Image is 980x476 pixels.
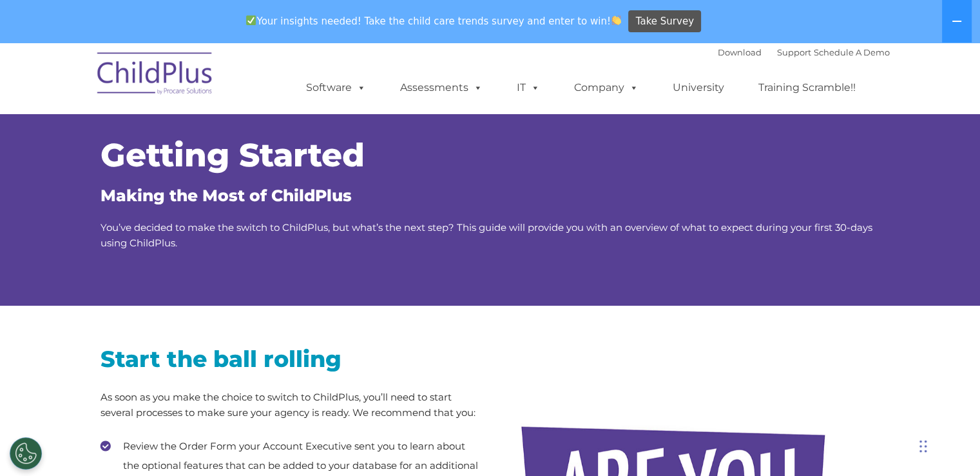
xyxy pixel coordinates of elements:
[246,15,256,25] img: ✅
[387,75,495,101] a: Assessments
[241,8,627,34] span: Your insights needed! Take the child care trends survey and enter to win!
[293,75,379,101] a: Software
[745,75,869,101] a: Training Scramble!!
[660,75,737,101] a: University
[628,10,701,33] a: Take Survey
[718,47,890,57] font: |
[101,186,352,205] span: Making the Most of ChildPlus
[611,15,621,25] img: 👏
[504,75,553,101] a: IT
[777,47,811,57] a: Support
[814,47,890,57] a: Schedule A Demo
[101,344,481,373] h2: Start the ball rolling
[919,427,927,466] div: Drag
[101,390,481,421] p: As soon as you make the choice to switch to ChildPlus, you’ll need to start several processes to ...
[636,10,694,33] span: Take Survey
[101,135,365,175] span: Getting Started
[718,47,762,57] a: Download
[10,437,42,470] button: Cookies Settings
[101,221,872,249] span: You’ve decided to make the switch to ChildPlus, but what’s the next step? This guide will provide...
[561,75,651,101] a: Company
[91,43,220,108] img: ChildPlus by Procare Solutions
[770,337,980,476] iframe: Chat Widget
